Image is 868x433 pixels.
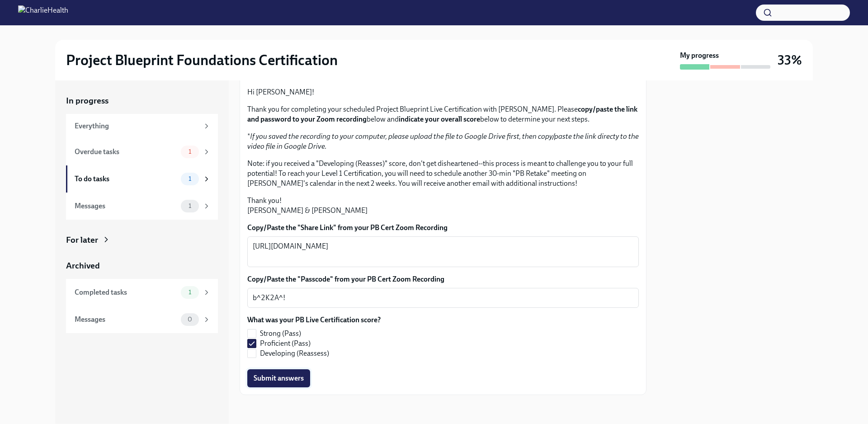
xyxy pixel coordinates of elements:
span: Developing (Reassess) [260,348,329,358]
a: Archived [66,260,218,272]
a: To do tasks1 [66,165,218,193]
span: 1 [183,148,197,155]
a: Overdue tasks1 [66,138,218,165]
p: Thank you for completing your scheduled Project Blueprint Live Certification with [PERSON_NAME]. ... [247,104,639,124]
div: To do tasks [75,174,177,184]
span: 0 [182,316,198,323]
h2: Project Blueprint Foundations Certification [66,51,338,69]
span: 1 [183,202,197,209]
button: Submit answers [247,369,310,387]
a: Everything [66,114,218,138]
a: For later [66,234,218,246]
textarea: b^2K2A^! [253,292,633,303]
div: Overdue tasks [75,147,177,157]
div: Messages [75,201,177,211]
p: Hi [PERSON_NAME]! [247,87,639,97]
label: What was your PB Live Certification score? [247,315,381,325]
div: Messages [75,315,177,325]
span: Strong (Pass) [260,329,301,339]
h3: 33% [778,52,802,68]
span: Proficient (Pass) [260,339,311,348]
span: 1 [183,289,197,296]
a: In progress [66,95,218,107]
span: 1 [183,175,197,182]
em: If you saved the recording to your computer, please upload the file to Google Drive first, then c... [247,132,639,151]
a: Messages1 [66,193,218,220]
img: CharlieHealth [18,5,68,20]
p: Note: if you received a "Developing (Reasses)" score, don't get disheartened--this process is mea... [247,159,639,188]
label: Copy/Paste the "Share Link" from your PB Cert Zoom Recording [247,223,639,233]
a: Messages0 [66,306,218,333]
div: For later [66,234,98,246]
textarea: [URL][DOMAIN_NAME] [253,241,633,263]
strong: My progress [680,51,719,61]
div: Everything [75,121,199,131]
p: Thank you! [PERSON_NAME] & [PERSON_NAME] [247,196,639,216]
strong: indicate your overall score [399,115,480,123]
span: Submit answers [254,374,304,383]
label: Copy/Paste the "Passcode" from your PB Cert Zoom Recording [247,274,639,284]
a: Completed tasks1 [66,279,218,306]
div: Completed tasks [75,287,177,297]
